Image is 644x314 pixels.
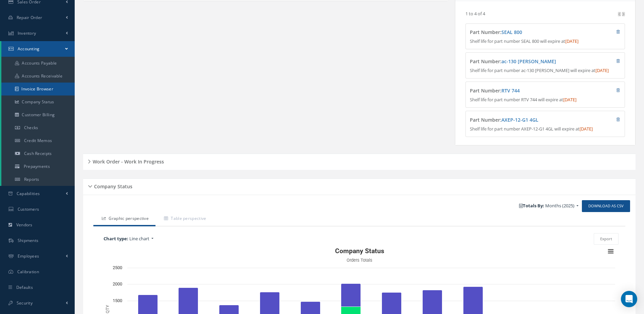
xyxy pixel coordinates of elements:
text: 1500 [113,298,122,303]
button: Export [594,233,619,245]
span: Security [17,300,33,306]
span: : [500,29,522,35]
span: Employees [18,253,39,259]
span: [DATE] [579,126,593,132]
p: 1 to 4 of 4 [465,11,485,17]
p: Shelf life for part number RTV 744 will expire at [470,97,620,103]
b: Totals By: [519,203,544,209]
span: Line chart [129,235,149,242]
a: Accounts Payable [1,57,75,70]
a: Cash Receipts [1,147,75,160]
h4: Part Number [470,59,580,65]
h4: Part Number [470,88,580,94]
a: Reports [1,173,75,186]
span: Months (2025) [545,203,574,209]
span: [DATE] [565,38,578,44]
span: Vendors [16,222,33,228]
text: Orders Totals [347,258,372,263]
a: Accounting [1,41,75,57]
a: Chart type: Line chart [100,234,266,244]
span: : [500,117,538,123]
span: Credit Memos [24,138,52,143]
a: RTV 744 [501,87,520,94]
a: Company Status [1,95,75,108]
span: [DATE] [563,97,576,103]
button: View chart menu, Company Status [606,247,615,256]
p: Shelf life for part number ac-130 [PERSON_NAME] will expire at [470,67,620,74]
span: Prepayments [24,163,50,169]
a: Graphic perspective [93,212,155,226]
span: : [500,87,520,94]
p: Shelf life for part number AXEP-12-G1 4GL will expire at [470,126,620,133]
span: Capabilities [17,191,40,196]
span: Checks [24,125,38,130]
text: 2000 [113,281,122,286]
a: Accounts Receivable [1,70,75,83]
span: Customers [18,206,39,212]
a: Prepayments [1,160,75,173]
p: Shelf life for part number SEAL 800 will expire at [470,38,620,45]
span: Reports [24,176,39,182]
text: Company Status [335,247,384,255]
span: Calibration [17,269,39,275]
span: Shipments [18,238,39,243]
h4: Part Number [470,117,580,123]
span: Accounting [18,46,40,52]
h4: Part Number [470,30,580,35]
b: Chart type: [104,235,128,242]
a: Credit Memos [1,134,75,147]
text: QTY [105,305,110,313]
a: Invoice Browser [1,83,75,95]
span: Inventory [18,30,36,36]
div: Open Intercom Messenger [621,291,637,307]
path: June, 706. Work orders received. [341,284,361,307]
a: Table perspective [155,212,213,226]
span: : [500,58,556,65]
a: Customer Billing [1,108,75,121]
a: Totals By: Months (2025) [516,201,582,211]
text: 2500 [113,265,122,270]
span: Repair Order [17,15,42,20]
h5: Work Order - Work In Progress [91,157,164,165]
a: AXEP-12-G1 4GL [501,117,538,123]
a: SEAL 800 [501,29,522,35]
a: Checks [1,121,75,134]
a: ac-130 [PERSON_NAME] [501,58,556,65]
h5: Company Status [92,181,132,190]
span: Cash Receipts [24,151,52,156]
span: [DATE] [595,67,609,73]
span: Defaults [16,284,33,290]
a: Download as CSV [582,200,630,212]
